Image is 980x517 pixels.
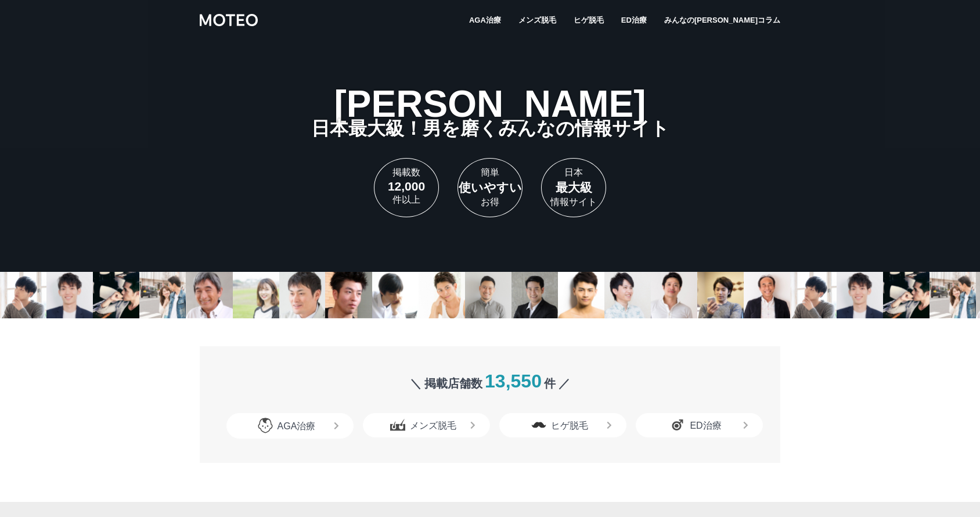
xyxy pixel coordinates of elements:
a: ヒゲ脱毛 [574,14,604,26]
a: ED治療 [621,14,647,26]
span: みんなの[PERSON_NAME]コラム [664,16,780,24]
a: メンズ脱毛 [518,14,556,26]
a: ED治療 [636,413,763,437]
a: メンズ脱毛 [363,413,490,437]
span: 13,550 [485,371,542,392]
span: AGA治療 [469,16,501,24]
p: ＼ 掲載店舗数 件 ／ [217,371,763,392]
img: ヒゲ脱毛 [531,418,546,432]
img: メンズ脱毛 [390,418,405,432]
span: メンズ脱毛 [518,16,556,24]
span: 12,000 [374,179,438,193]
a: みんなの[PERSON_NAME]コラム [664,14,780,26]
span: ヒゲ脱毛 [574,16,604,24]
span: 使いやすい [458,179,522,196]
a: AGA治療 [226,413,354,439]
img: AGA治療 [258,418,273,433]
a: ヒゲ脱毛 [499,413,626,437]
span: 最大級 [542,179,606,196]
div: 簡単 お得 [457,158,523,217]
img: ED治療 [670,418,685,432]
img: MOTEO [200,13,258,27]
a: AGA治療 [469,14,501,26]
div: 日本 情報サイト [541,158,606,217]
div: 掲載数 件以上 [374,158,439,217]
span: ED治療 [621,16,647,24]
